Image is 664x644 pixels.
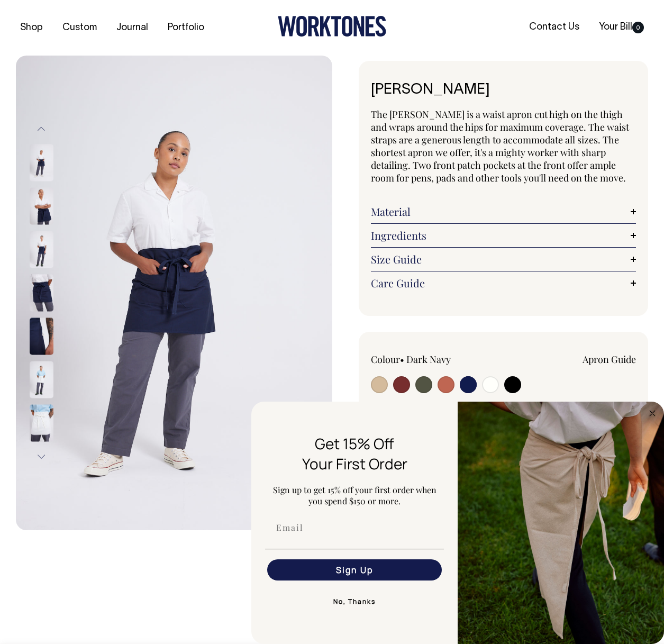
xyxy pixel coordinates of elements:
[265,549,444,549] img: underline
[30,187,53,224] img: dark-navy
[315,433,394,453] span: Get 15% Off
[400,353,404,366] span: •
[30,231,53,268] img: dark-navy
[16,19,47,37] a: Shop
[30,144,53,181] img: dark-navy
[112,19,152,37] a: Journal
[406,353,451,366] label: Dark Navy
[265,591,444,612] button: No, Thanks
[371,205,636,218] a: Material
[371,277,636,289] a: Care Guide
[371,82,636,98] h1: [PERSON_NAME]
[525,19,584,36] a: Contact Us
[371,108,629,184] span: The [PERSON_NAME] is a waist apron cut high on the thigh and wraps around the hips for maximum co...
[267,559,442,580] button: Sign Up
[251,402,664,644] div: FLYOUT Form
[30,404,53,441] img: off-white
[595,19,648,36] a: Your Bill0
[58,19,101,37] a: Custom
[371,253,636,266] a: Size Guide
[646,407,659,420] button: Close dialog
[371,229,636,242] a: Ingredients
[371,353,477,366] div: Colour
[273,484,436,506] span: Sign up to get 15% off your first order when you spend $150 or more.
[30,274,53,311] img: dark-navy
[267,517,442,538] input: Email
[16,56,332,530] img: dark-navy
[30,318,53,355] img: dark-navy
[33,117,49,141] button: Previous
[163,19,208,37] a: Portfolio
[302,453,407,474] span: Your First Order
[632,22,644,33] span: 0
[583,353,636,366] a: Apron Guide
[33,445,49,468] button: Next
[458,402,664,644] img: 5e34ad8f-4f05-4173-92a8-ea475ee49ac9.jpeg
[30,361,53,398] img: off-white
